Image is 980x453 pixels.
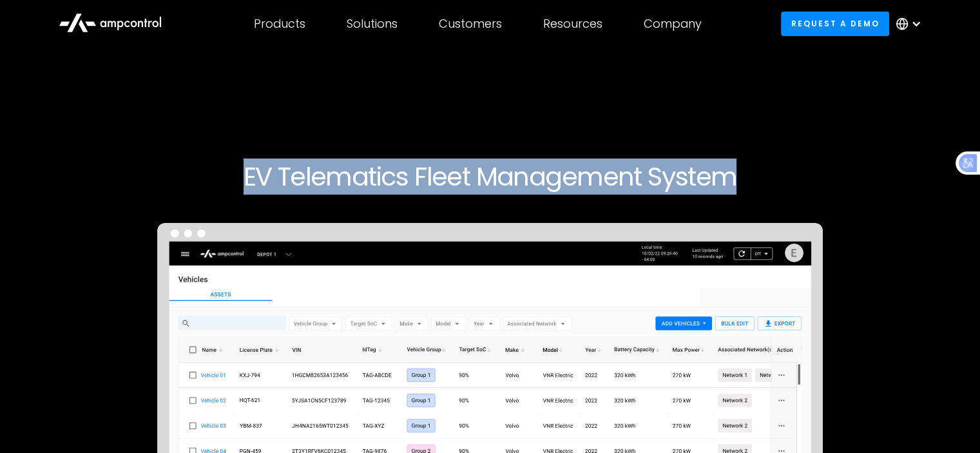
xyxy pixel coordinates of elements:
[254,17,305,31] div: Products
[644,17,702,31] div: Company
[439,17,502,31] div: Customers
[543,17,602,31] div: Resources
[99,161,882,192] h1: EV Telematics Fleet Management System
[347,17,398,31] div: Solutions
[781,12,889,35] a: Request a demo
